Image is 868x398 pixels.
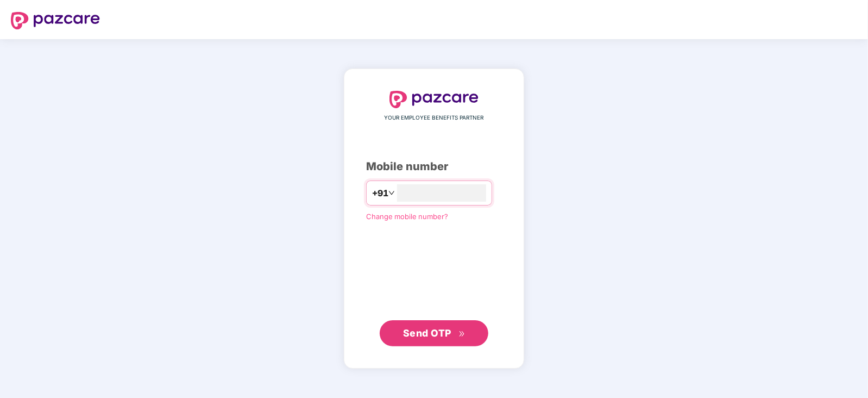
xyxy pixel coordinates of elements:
[366,212,448,221] a: Change mobile number?
[11,12,100,29] img: logo
[372,186,388,200] span: +91
[366,158,502,175] div: Mobile number
[389,91,479,108] img: logo
[403,327,451,339] span: Send OTP
[388,190,395,196] span: down
[385,114,484,122] span: YOUR EMPLOYEE BENEFITS PARTNER
[380,320,488,346] button: Send OTPdouble-right
[458,331,466,338] span: double-right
